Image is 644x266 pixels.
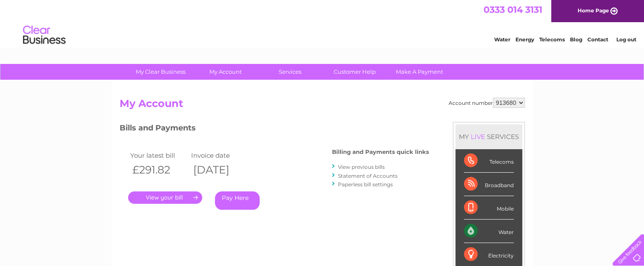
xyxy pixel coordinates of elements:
a: Pay Here [215,191,260,210]
a: 0333 014 3131 [484,4,542,15]
a: View previous bills [338,164,385,170]
a: Water [494,36,510,43]
th: [DATE] [189,161,250,179]
img: logo.png [23,22,66,48]
a: My Account [190,64,260,80]
div: MY SERVICES [455,124,522,149]
div: Broadband [464,173,514,196]
a: Customer Help [320,64,390,80]
a: Contact [587,36,608,43]
h2: My Account [120,98,525,114]
a: My Clear Business [126,64,196,80]
div: Water [464,220,514,243]
a: Paperless bill settings [338,181,393,188]
th: £291.82 [128,161,189,179]
div: LIVE [469,133,487,141]
td: Invoice date [189,150,250,161]
div: Mobile [464,196,514,220]
div: Clear Business is a trading name of Verastar Limited (registered in [GEOGRAPHIC_DATA] No. 3667643... [121,5,524,41]
h3: Bills and Payments [120,122,429,137]
a: Make A Payment [384,64,455,80]
h4: Billing and Payments quick links [332,149,429,155]
a: Log out [616,36,636,43]
a: Telecoms [539,36,565,43]
a: Services [255,64,325,80]
div: Telecoms [464,149,514,173]
div: Account number [449,98,525,108]
a: Statement of Accounts [338,173,398,179]
td: Your latest bill [128,150,189,161]
a: . [128,191,202,204]
a: Energy [515,36,534,43]
a: Blog [570,36,582,43]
